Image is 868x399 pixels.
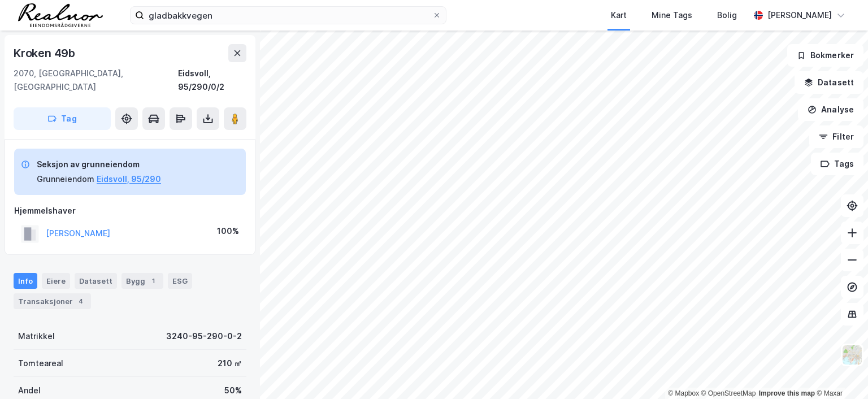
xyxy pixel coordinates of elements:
[811,153,863,175] button: Tags
[218,357,242,370] div: 210 ㎡
[121,273,163,289] div: Bygg
[787,44,863,67] button: Bokmerker
[611,8,627,22] div: Kart
[811,345,868,399] iframe: Chat Widget
[652,8,692,22] div: Mine Tags
[42,273,70,289] div: Eiere
[18,3,103,27] img: realnor-logo.934646d98de889bb5806.png
[18,329,55,343] div: Matrikkel
[717,8,737,22] div: Bolig
[178,67,246,94] div: Eidsvoll, 95/290/0/2
[811,345,868,399] div: Kontrollprogram for chat
[168,273,192,289] div: ESG
[75,296,86,307] div: 4
[147,275,159,287] div: 1
[18,384,41,397] div: Andel
[144,7,432,24] input: Søk på adresse, matrikkel, gårdeiere, leietakere eller personer
[166,329,242,343] div: 3240-95-290-0-2
[97,172,161,186] button: Eidsvoll, 95/290
[37,158,161,171] div: Seksjon av grunneiendom
[798,98,863,121] button: Analyse
[668,389,699,397] a: Mapbox
[14,44,77,62] div: Kroken 49b
[37,172,94,186] div: Grunneiendom
[701,389,756,397] a: OpenStreetMap
[759,389,815,397] a: Improve this map
[767,8,832,22] div: [PERSON_NAME]
[14,273,37,289] div: Info
[14,107,111,130] button: Tag
[795,71,863,94] button: Datasett
[809,125,863,148] button: Filter
[841,344,863,366] img: Z
[14,204,246,218] div: Hjemmelshaver
[14,67,178,94] div: 2070, [GEOGRAPHIC_DATA], [GEOGRAPHIC_DATA]
[75,273,117,289] div: Datasett
[224,384,242,397] div: 50%
[14,293,91,309] div: Transaksjoner
[217,224,239,238] div: 100%
[18,357,63,370] div: Tomteareal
